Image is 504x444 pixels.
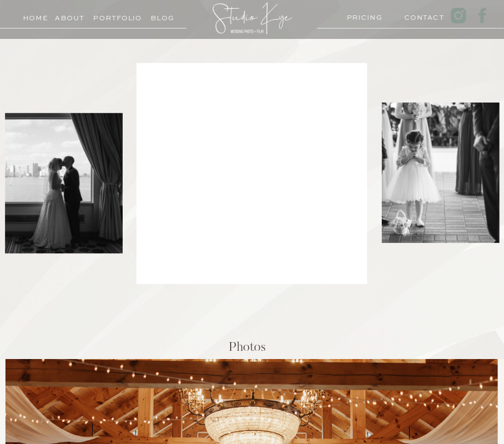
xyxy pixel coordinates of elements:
a: About [55,12,84,20]
a: PRICING [347,12,379,20]
h2: Photos [127,341,367,357]
a: Portfolio [93,12,131,20]
a: Blog [143,12,181,20]
a: Contact [404,12,437,20]
a: Home [19,12,51,20]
